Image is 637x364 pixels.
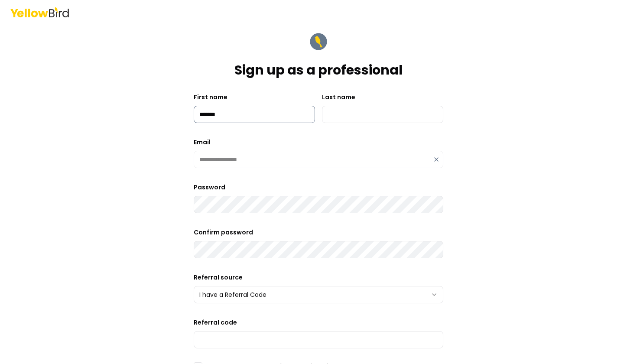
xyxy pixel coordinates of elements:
[194,228,253,237] label: Confirm password
[194,183,225,192] label: Password
[194,318,237,327] label: Referral code
[194,93,227,101] label: First name
[322,93,355,101] label: Last name
[194,138,211,146] label: Email
[234,62,403,78] h1: Sign up as a professional
[194,273,243,282] label: Referral source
